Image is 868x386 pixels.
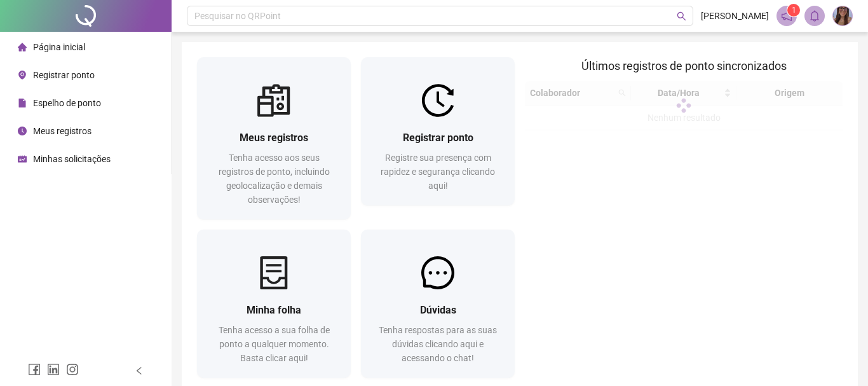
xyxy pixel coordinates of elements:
span: [PERSON_NAME] [701,9,769,23]
span: Tenha acesso aos seus registros de ponto, incluindo geolocalização e demais observações! [219,153,330,205]
span: Tenha acesso a sua folha de ponto a qualquer momento. Basta clicar aqui! [219,325,330,363]
span: Minhas solicitações [33,154,111,164]
span: left [135,366,144,375]
a: Meus registrosTenha acesso aos seus registros de ponto, incluindo geolocalização e demais observa... [197,57,351,219]
span: Espelho de ponto [33,98,101,108]
span: Minha folha [247,304,301,316]
span: instagram [66,363,79,376]
span: file [18,99,27,107]
span: Últimos registros de ponto sincronizados [581,59,787,72]
a: DúvidasTenha respostas para as suas dúvidas clicando aqui e acessando o chat! [361,230,515,378]
a: Registrar pontoRegistre sua presença com rapidez e segurança clicando aqui! [361,57,515,205]
span: Dúvidas [420,304,456,316]
span: search [677,11,686,21]
span: bell [809,10,820,22]
span: Tenha respostas para as suas dúvidas clicando aqui e acessando o chat! [379,325,497,363]
span: home [18,43,27,52]
a: Minha folhaTenha acesso a sua folha de ponto a qualquer momento. Basta clicar aqui! [197,230,351,378]
span: Meus registros [240,132,308,144]
span: schedule [18,155,27,163]
span: Página inicial [33,42,85,52]
span: clock-circle [18,127,27,135]
sup: 1 [787,4,800,17]
span: Registrar ponto [33,70,95,80]
span: 1 [792,6,796,15]
span: environment [18,71,27,79]
img: 90503 [833,6,852,25]
span: Registrar ponto [403,132,473,144]
span: Registre sua presença com rapidez e segurança clicando aqui! [381,153,495,191]
span: facebook [28,363,41,376]
span: linkedin [47,363,60,376]
span: notification [781,10,792,22]
span: Meus registros [33,126,92,136]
